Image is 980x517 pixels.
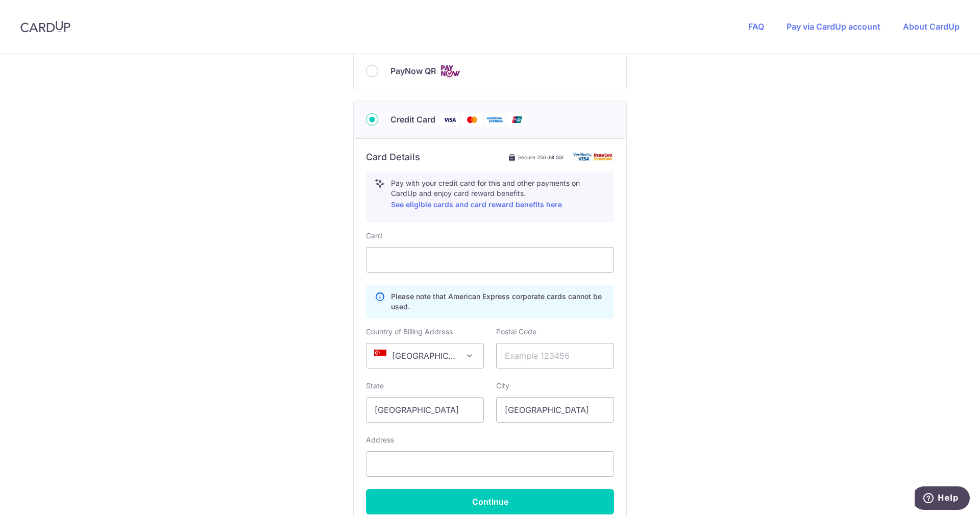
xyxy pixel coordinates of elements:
[366,381,384,391] label: State
[439,113,460,126] img: Visa
[915,486,970,512] iframe: Opens a widget where you can find more information
[366,489,614,514] button: Continue
[496,381,509,391] label: City
[748,21,764,32] a: FAQ
[366,151,420,163] h6: Card Details
[366,327,453,337] label: Country of Billing Address
[440,65,460,78] img: Cards logo
[507,113,527,126] img: Union Pay
[496,343,614,368] input: Example 123456
[366,343,483,368] span: Singapore
[391,200,562,209] a: See eligible cards and card reward benefits here
[375,254,605,266] iframe: Secure card payment input frame
[573,153,614,161] img: card secure
[484,113,505,126] img: American Express
[496,327,536,337] label: Postal Code
[462,113,482,126] img: Mastercard
[20,20,70,33] img: CardUp
[787,21,880,32] a: Pay via CardUp account
[366,231,382,241] label: Card
[391,178,605,211] p: Pay with your credit card for this and other payments on CardUp and enjoy card reward benefits.
[366,113,614,126] div: Credit Card Visa Mastercard American Express Union Pay
[366,343,484,368] span: Singapore
[390,65,436,77] span: PayNow QR
[390,113,435,126] span: Credit Card
[366,65,614,78] div: PayNow QR Cards logo
[903,21,960,32] a: About CardUp
[391,291,605,312] p: Please note that American Express corporate cards cannot be used.
[518,153,565,161] span: Secure 256-bit SSL
[366,435,394,445] label: Address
